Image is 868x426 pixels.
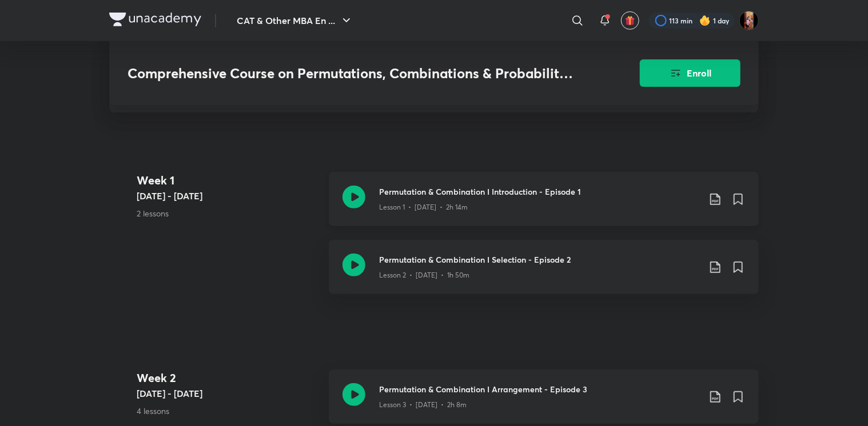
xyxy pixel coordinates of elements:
[379,400,467,410] p: Lesson 3 • [DATE] • 2h 8m
[625,15,635,26] img: avatar
[329,240,759,308] a: Permutation & Combination I Selection - Episode 2Lesson 2 • [DATE] • 1h 50m
[137,405,320,417] p: 4 lessons
[379,270,469,280] p: Lesson 2 • [DATE] • 1h 50m
[379,202,468,212] p: Lesson 1 • [DATE] • 2h 14m
[137,207,320,219] p: 2 lessons
[379,186,699,198] h3: Permutation & Combination I Introduction - Episode 1
[109,13,201,26] img: Company Logo
[739,11,759,30] img: Aayushi Kumari
[137,387,320,400] h5: [DATE] - [DATE]
[329,172,759,240] a: Permutation & Combination I Introduction - Episode 1Lesson 1 • [DATE] • 2h 14m
[640,59,740,87] button: Enroll
[137,369,320,387] h4: Week 2
[230,9,360,32] button: CAT & Other MBA En ...
[699,15,711,26] img: streak
[128,65,575,82] h3: Comprehensive Course on Permutations, Combinations & Probability for CAT 2023
[379,383,699,395] h3: Permutation & Combination I Arrangement - Episode 3
[621,11,639,30] button: avatar
[137,189,320,203] h5: [DATE] - [DATE]
[109,13,201,29] a: Company Logo
[137,172,320,189] h4: Week 1
[379,254,699,266] h3: Permutation & Combination I Selection - Episode 2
